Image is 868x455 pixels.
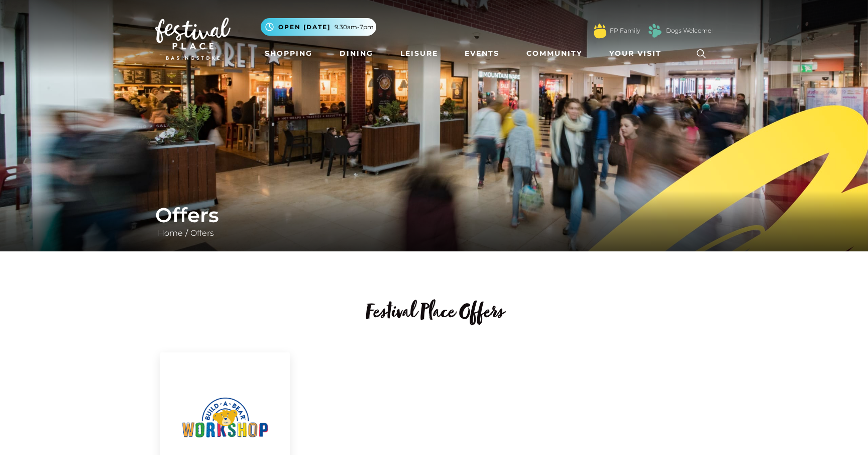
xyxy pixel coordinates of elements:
[610,26,640,35] a: FP Family
[335,23,374,32] span: 9.30am-7pm
[278,23,331,32] span: Open [DATE]
[605,44,671,63] a: Your Visit
[336,44,377,63] a: Dining
[188,228,216,238] a: Offers
[522,44,586,63] a: Community
[261,18,376,36] button: Open [DATE] 9.30am-7pm
[155,203,713,227] h1: Offers
[396,44,442,63] a: Leisure
[155,18,231,60] img: Festival Place Logo
[148,203,720,239] div: /
[609,48,662,59] span: Your Visit
[155,297,713,330] h2: Festival Place Offers
[666,26,713,35] a: Dogs Welcome!
[155,228,185,238] a: Home
[461,44,503,63] a: Events
[261,44,316,63] a: Shopping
